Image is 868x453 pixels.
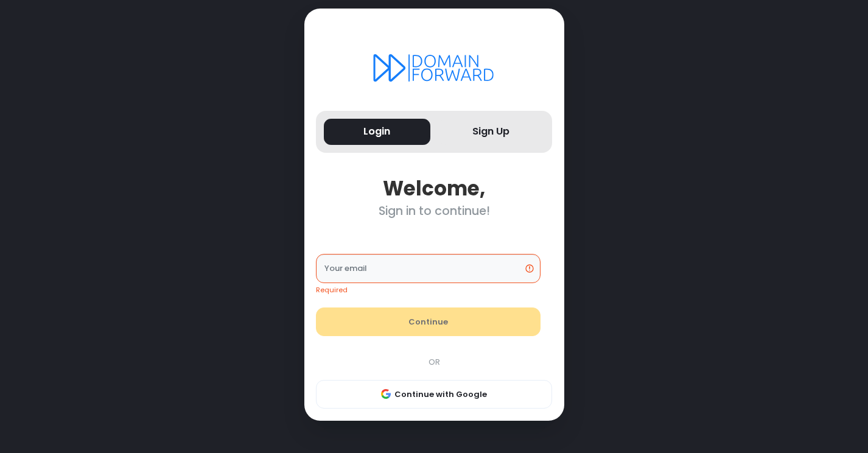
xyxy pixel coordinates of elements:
[316,177,552,200] div: Welcome,
[316,285,541,295] div: Required
[310,356,558,368] div: OR
[438,119,545,145] button: Sign Up
[316,204,552,218] div: Sign in to continue!
[324,119,430,145] button: Login
[316,380,552,409] button: Continue with Google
